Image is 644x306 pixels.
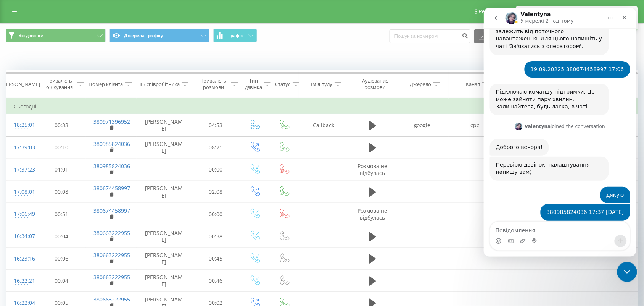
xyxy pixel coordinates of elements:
td: [PERSON_NAME] [137,270,191,292]
div: optibus каже… [6,179,147,197]
div: 17:08:01 [14,185,29,199]
div: 17:37:23 [14,162,29,177]
div: joined the conversation [41,115,122,122]
a: 380663222955 [93,251,130,259]
button: Графік [213,29,257,42]
td: 00:51 [37,203,86,225]
a: 380971396952 [93,118,130,125]
div: 16:22:21 [14,274,29,288]
td: 00:00 [191,159,240,181]
a: 380663222955 [93,274,130,281]
button: Всі дзвінки [6,29,106,42]
td: 02:08 [191,181,240,203]
div: Джерело [410,81,431,87]
div: [PERSON_NAME] [2,81,40,87]
div: Номер клієнта [89,81,123,87]
div: optibus каже… [6,196,147,219]
td: [PERSON_NAME] [137,225,191,248]
td: google [396,114,449,136]
div: Copied to clipboard! [516,6,638,31]
button: Вибір емодзі [12,230,18,236]
div: 17:06:49 [14,207,29,222]
div: 16:23:16 [14,251,29,266]
div: 19.09.20225 380674458997 17:06 [47,58,140,66]
td: [PERSON_NAME] [137,136,191,159]
td: 00:38 [191,225,240,248]
div: Ім'я пулу [311,81,333,87]
a: 380674458997 [93,185,130,192]
td: Callback [298,114,349,136]
td: Сьогодні [6,99,638,114]
div: Ringostat каже… [6,76,147,114]
div: Valentyna каже… [6,114,147,131]
td: 00:45 [191,248,240,270]
iframe: Intercom live chat [484,8,636,257]
div: 16:34:07 [14,229,29,244]
button: Джерела трафіку [109,29,209,42]
div: Тривалість очікування [44,78,75,91]
td: 00:00 [191,203,240,225]
div: 380985824036 17:37 [DATE] [57,196,147,213]
span: Розмова не відбулась [358,207,388,221]
td: cpc [449,114,501,136]
div: ПІБ співробітника [137,81,180,87]
div: дякую [116,179,147,196]
button: Експорт [474,29,515,43]
span: Розмова не відбулась [358,162,388,176]
div: Перевірю дзвінок, налаштування і напишу вам) [6,149,125,173]
td: [PERSON_NAME] [137,248,191,270]
td: 00:46 [191,270,240,292]
span: Всі дзвінки [18,32,43,39]
div: optibus каже… [6,53,147,76]
div: Valentyna каже… [6,131,147,149]
button: Завантажити вкладений файл [36,230,42,236]
a: 380663222955 [93,296,130,303]
span: Реферальна програма [479,8,535,15]
div: Канал [466,81,480,87]
div: 19.09.20225 380674458997 17:06 [41,53,147,70]
div: Аудіозапис розмови [356,78,394,91]
td: 08:21 [191,136,240,159]
div: 380985824036 17:37 [DATE] [63,201,140,209]
a: 380674458997 [93,207,130,214]
div: Підключаю команду підтримки. Це може зайняти пару хвилин. Залишайтеся, будь ласка, в чаті. [6,76,125,108]
div: 17:39:03 [14,140,29,155]
td: 00:08 [37,181,86,203]
div: 18:25:01 [14,118,29,133]
textarea: Повідомлення... [6,214,146,227]
td: 00:04 [37,225,86,248]
a: 380985824036 [93,140,130,147]
input: Пошук за номером [390,29,470,43]
iframe: Intercom live chat [617,262,638,282]
div: Тип дзвінка [245,78,262,91]
div: дякую [122,184,140,191]
div: Тривалість розмови [198,78,229,91]
td: [PERSON_NAME] [137,114,191,136]
a: 380663222955 [93,229,130,236]
div: Статус [275,81,291,87]
td: 00:33 [37,114,86,136]
div: Valentyna каже… [6,149,147,179]
div: Доброго вечора! [12,136,59,144]
button: вибір GIF-файлів [24,230,30,236]
td: 01:01 [37,159,86,181]
a: 380985824036 [93,162,130,170]
div: Підключаю команду підтримки. Це може зайняти пару хвилин. Залишайтеся, будь ласка, в чаті. [12,81,119,103]
b: Valentyna [41,116,67,121]
td: [PERSON_NAME] [137,181,191,203]
button: Надіслати повідомлення… [131,227,143,240]
button: Start recording [48,230,55,236]
td: 00:04 [37,270,86,292]
td: 00:10 [37,136,86,159]
td: 00:06 [37,248,86,270]
img: Profile image for Valentyna [31,115,39,123]
div: Доброго вечора! [6,131,65,148]
span: Графік [228,33,243,38]
div: Перевірю дзвінок, налаштування і напишу вам) [12,154,119,168]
